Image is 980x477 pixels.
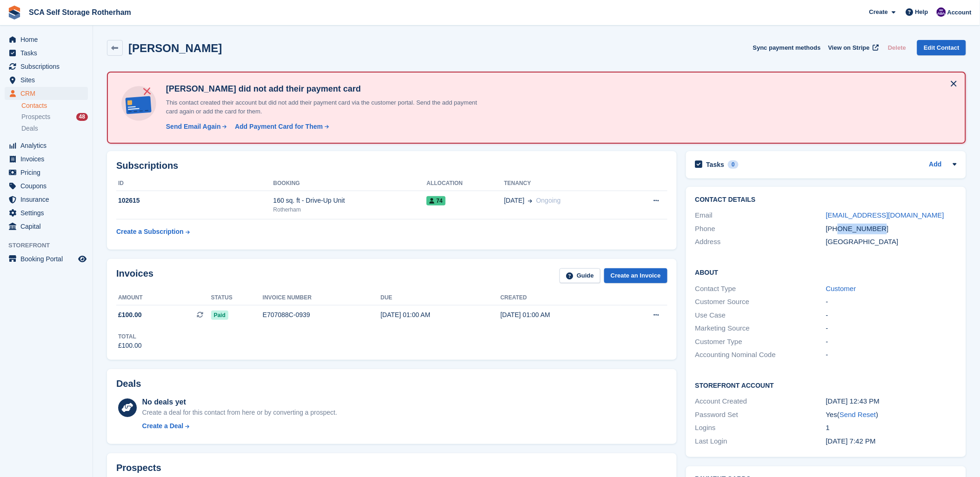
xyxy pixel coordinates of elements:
span: Subscriptions [20,60,76,73]
time: 2025-08-20 18:42:56 UTC [826,437,876,445]
span: View on Stripe [828,43,870,53]
div: - [826,337,957,347]
a: Prospects 48 [21,112,88,122]
a: Send Reset [840,411,876,418]
span: Coupons [20,179,76,192]
a: [EMAIL_ADDRESS][DOMAIN_NAME] [826,211,944,219]
a: View on Stripe [825,40,881,55]
a: menu [5,166,88,179]
a: menu [5,220,88,233]
a: Contacts [21,101,88,110]
h4: [PERSON_NAME] did not add their payment card [162,84,488,94]
div: Address [695,237,826,247]
h2: Deals [116,378,141,389]
div: Send Email Again [166,122,221,132]
a: Add Payment Card for Them [231,122,330,132]
div: 48 [76,113,88,121]
th: Amount [116,291,211,305]
div: Total [118,332,142,341]
div: - [826,310,957,321]
button: Delete [884,40,910,55]
a: Create an Invoice [604,268,667,284]
a: Create a Subscription [116,223,190,240]
a: menu [5,152,88,166]
button: Sync payment methods [753,40,821,55]
th: Allocation [427,176,504,191]
img: stora-icon-8386f47178a22dfd0bd8f6a31ec36ba5ce8667c1dd55bd0f319d3a0aa187defe.svg [7,6,21,20]
div: Logins [695,423,826,433]
span: [DATE] [504,196,525,205]
div: [PHONE_NUMBER] [826,224,957,234]
span: Tasks [20,46,76,60]
th: Due [380,291,500,305]
div: [GEOGRAPHIC_DATA] [826,237,957,247]
div: - [826,297,957,307]
div: Customer Type [695,337,826,347]
div: - [826,350,957,360]
div: Create a Deal [142,421,184,431]
span: Help [915,7,928,17]
div: Customer Source [695,297,826,307]
div: 0 [728,160,739,169]
span: Paid [211,311,228,320]
div: Rotherham [273,205,427,214]
span: Prospects [21,113,50,121]
a: Create a Deal [142,421,337,431]
span: Home [20,33,76,46]
div: E707088C-0939 [263,310,380,320]
a: menu [5,87,88,100]
p: This contact created their account but did not add their payment card via the customer portal. Se... [162,98,488,116]
div: Email [695,210,826,221]
div: Use Case [695,310,826,321]
span: Invoices [20,152,76,166]
div: Contact Type [695,284,826,294]
a: menu [5,46,88,60]
span: Pricing [20,166,76,179]
h2: Contact Details [695,196,957,204]
a: menu [5,33,88,46]
span: Account [947,8,972,17]
a: menu [5,193,88,206]
div: No deals yet [142,397,337,408]
h2: Invoices [116,268,153,284]
span: Sites [20,73,76,86]
div: Create a Subscription [116,227,184,237]
div: £100.00 [118,341,142,351]
a: Preview store [77,253,88,265]
span: Booking Portal [20,252,76,265]
a: menu [5,252,88,265]
span: Capital [20,220,76,233]
a: Add [929,159,942,170]
span: ( ) [837,411,878,418]
div: 160 sq. ft - Drive-Up Unit [273,196,427,205]
div: Phone [695,224,826,234]
th: Tenancy [504,176,626,191]
span: Analytics [20,139,76,152]
h2: Prospects [116,463,161,473]
a: Edit Contact [917,40,966,55]
span: £100.00 [118,310,142,320]
img: no-card-linked-e7822e413c904bf8b177c4d89f31251c4716f9871600ec3ca5bfc59e148c83f4.svg [119,84,159,123]
div: [DATE] 12:43 PM [826,396,957,407]
a: Guide [560,268,600,284]
span: Create [869,7,888,17]
div: [DATE] 01:00 AM [380,310,500,320]
th: Booking [273,176,427,191]
span: CRM [20,87,76,100]
div: Marketing Source [695,323,826,334]
a: Deals [21,124,88,133]
span: Deals [21,124,38,133]
a: menu [5,179,88,192]
span: Ongoing [536,197,561,204]
span: Settings [20,206,76,219]
div: Last Login [695,436,826,447]
div: Yes [826,410,957,420]
span: Insurance [20,193,76,206]
div: Create a deal for this contact from here or by converting a prospect. [142,408,337,417]
th: ID [116,176,273,191]
div: [DATE] 01:00 AM [500,310,620,320]
span: Storefront [8,241,93,250]
div: Account Created [695,396,826,407]
h2: Tasks [707,160,725,169]
div: Accounting Nominal Code [695,350,826,360]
